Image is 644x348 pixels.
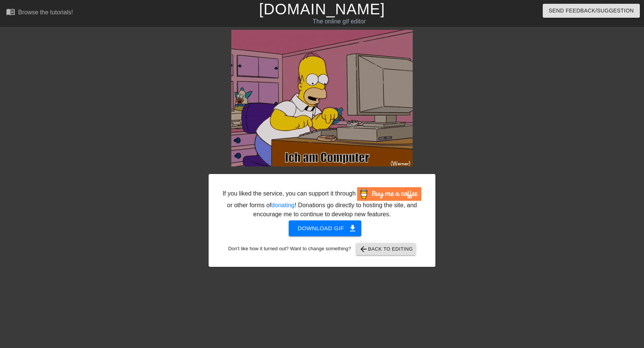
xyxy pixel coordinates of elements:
a: donating [271,202,294,208]
a: Browse the tutorials! [6,7,73,19]
div: If you liked the service, you can support it through or other forms of ! Donations go directly to... [222,187,422,219]
button: Download gif [289,220,362,236]
button: Send Feedback/Suggestion [543,4,640,18]
span: menu_book [6,7,15,16]
img: YW7IKPbn.gif [231,30,413,166]
button: Back to Editing [356,243,416,255]
a: [DOMAIN_NAME] [259,1,385,17]
div: Don't like how it turned out? Want to change something? [220,243,424,255]
span: Send Feedback/Suggestion [549,6,634,15]
span: arrow_back [359,245,368,254]
span: Back to Editing [359,245,413,254]
div: Browse the tutorials! [18,9,73,15]
a: Download gif [283,225,362,231]
img: Buy Me A Coffee [357,187,421,201]
span: get_app [348,224,357,233]
span: Download gif [298,223,353,233]
div: The online gif editor [218,17,460,26]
